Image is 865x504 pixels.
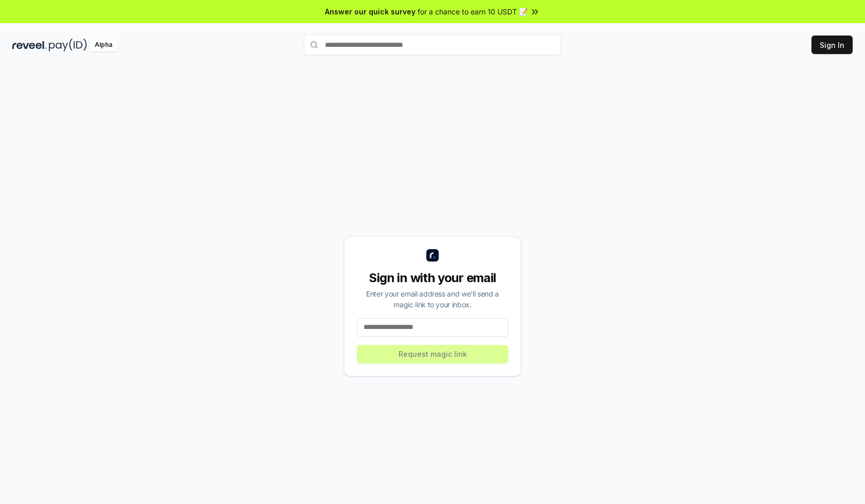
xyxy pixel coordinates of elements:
[426,249,439,262] img: logo_small
[89,39,118,51] div: Alpha
[357,288,508,310] div: Enter your email address and we’ll send a magic link to your inbox.
[325,6,416,17] span: Answer our quick survey
[12,39,47,51] img: reveel_dark
[811,36,853,54] button: Sign In
[357,270,508,286] div: Sign in with your email
[418,6,528,17] span: for a chance to earn 10 USDT 📝
[49,39,87,51] img: pay_id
